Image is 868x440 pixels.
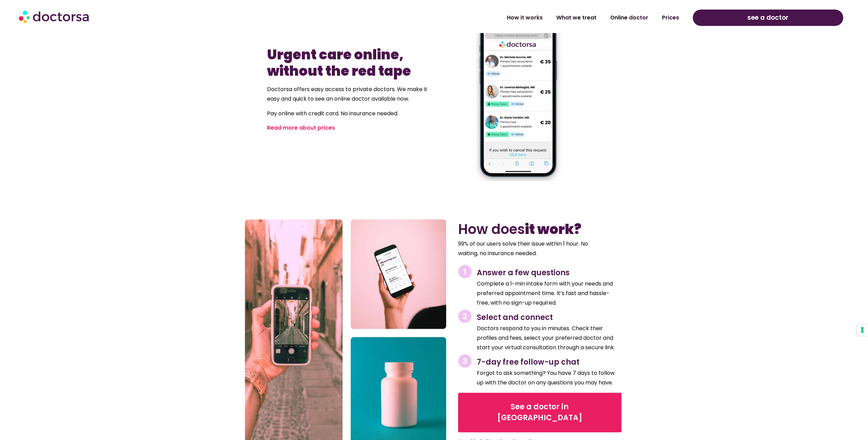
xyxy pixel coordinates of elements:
a: Online doctor [603,10,655,26]
a: see a doctor [693,10,843,26]
a: What we treat [549,10,603,26]
p: Doctorsa offers easy access to private doctors. We make it easy and quick to see an online doctor... [267,85,431,104]
h2: How does [458,221,621,237]
b: it work? [525,220,582,239]
p: Pay online with credit card. No insurance needed. [267,109,431,118]
span: see a doctor [747,12,789,23]
nav: Menu [220,10,686,26]
p: 99% of our users solve their issue within 1 hour. No waiting, no insurance needed. [458,239,605,258]
b: Urgent care online, without the red tape [267,45,411,80]
a: Read more about prices [267,124,335,132]
span: See a doctor in [GEOGRAPHIC_DATA] [469,401,611,423]
a: See a doctor in [GEOGRAPHIC_DATA] [458,393,621,432]
span: 7-day free follow-up chat [477,357,579,367]
a: How it works [500,10,549,26]
a: Prices [655,10,686,26]
span: Answer a few questions [477,267,570,278]
span: Select and connect [477,312,553,323]
p: Doctors respond to you in minutes. Check their profiles and fees, select your preferred doctor an... [477,324,621,352]
button: Your consent preferences for tracking technologies [856,324,868,336]
p: Complete a 1-min intake form with your needs and preferred appointment time. It’s fast and hassle... [477,279,621,308]
p: Forgot to ask something? You have 7 days to follow up with the doctor on any questions you may have. [477,368,621,387]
